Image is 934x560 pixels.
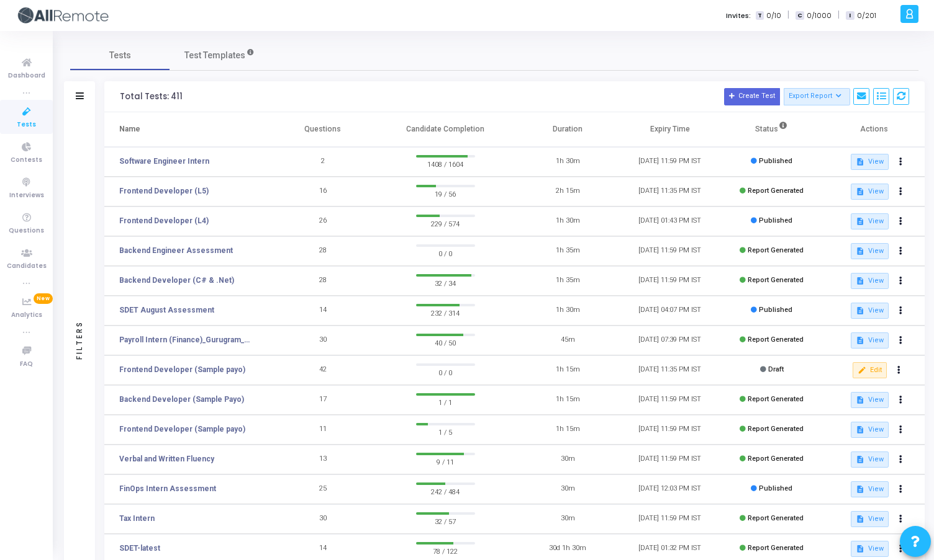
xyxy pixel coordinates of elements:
[272,236,374,266] td: 28
[856,217,864,226] mat-icon: description
[619,177,720,207] td: [DATE] 11:35 PM IST
[517,207,619,236] td: 1h 30m
[272,474,374,504] td: 25
[119,275,234,286] a: Backend Developer (C# & .Net)
[857,11,876,21] span: 0/201
[7,261,47,272] span: Candidates
[856,247,864,256] mat-icon: description
[517,177,619,207] td: 2h 15m
[517,474,619,504] td: 30m
[851,213,889,229] button: View
[416,485,475,497] span: 242 / 484
[517,445,619,474] td: 30m
[846,11,854,20] span: I
[619,415,720,445] td: [DATE] 11:59 PM IST
[851,303,889,319] button: View
[109,49,131,62] span: Tests
[748,455,804,463] span: Report Generated
[517,326,619,355] td: 45m
[856,187,864,196] mat-icon: description
[119,245,233,256] a: Backend Engineer Assessment
[823,112,925,147] th: Actions
[856,306,864,315] mat-icon: description
[748,514,804,522] span: Report Generated
[119,513,155,524] a: Tax Intern
[119,156,209,167] a: Software Engineer Intern
[517,415,619,445] td: 1h 15m
[619,355,720,385] td: [DATE] 11:35 PM IST
[724,88,780,105] button: Create Test
[416,306,475,319] span: 232 / 314
[119,424,245,435] a: Frontend Developer (Sample payo)
[856,515,864,523] mat-icon: description
[759,306,792,314] span: Published
[416,158,475,170] span: 1408 / 1604
[517,296,619,326] td: 1h 30m
[856,158,864,166] mat-icon: description
[416,217,475,229] span: 229 / 574
[619,266,720,296] td: [DATE] 11:59 PM IST
[517,112,619,147] th: Duration
[119,543,160,554] a: SDET-latest
[619,236,720,266] td: [DATE] 11:59 PM IST
[272,207,374,236] td: 26
[851,154,889,170] button: View
[517,385,619,415] td: 1h 15m
[17,120,36,130] span: Tests
[272,147,374,177] td: 2
[759,216,792,224] span: Published
[119,394,244,405] a: Backend Developer (Sample Payo)
[119,304,214,316] a: SDET August Assessment
[120,92,183,102] div: Total Tests: 411
[416,277,475,289] span: 32 / 34
[748,395,804,403] span: Report Generated
[272,112,374,147] th: Questions
[856,544,864,553] mat-icon: description
[619,474,720,504] td: [DATE] 12:03 PM IST
[517,355,619,385] td: 1h 15m
[416,544,475,557] span: 78 / 122
[756,11,764,20] span: T
[766,11,781,21] span: 0/10
[856,485,864,494] mat-icon: description
[851,511,889,527] button: View
[517,147,619,177] td: 1h 30m
[851,243,889,259] button: View
[416,187,475,200] span: 19 / 56
[748,187,804,195] span: Report Generated
[856,396,864,404] mat-icon: description
[619,326,720,355] td: [DATE] 07:39 PM IST
[748,336,804,344] span: Report Generated
[807,11,832,21] span: 0/1000
[853,362,887,378] button: Edit
[858,366,866,375] mat-icon: edit
[838,9,840,22] span: |
[34,293,53,304] span: New
[851,332,889,349] button: View
[856,277,864,285] mat-icon: description
[8,71,45,81] span: Dashboard
[272,177,374,207] td: 16
[119,215,209,226] a: Frontend Developer (L4)
[104,112,272,147] th: Name
[619,445,720,474] td: [DATE] 11:59 PM IST
[20,359,33,370] span: FAQ
[619,385,720,415] td: [DATE] 11:59 PM IST
[272,296,374,326] td: 14
[416,455,475,468] span: 9 / 11
[768,365,784,373] span: Draft
[851,184,889,200] button: View
[851,422,889,438] button: View
[119,185,209,197] a: Frontend Developer (L5)
[619,112,720,147] th: Expiry Time
[856,336,864,345] mat-icon: description
[748,425,804,433] span: Report Generated
[416,336,475,349] span: 40 / 50
[119,364,245,375] a: Frontend Developer (Sample payo)
[851,481,889,497] button: View
[74,272,85,408] div: Filters
[272,504,374,534] td: 30
[851,541,889,557] button: View
[119,483,216,494] a: FinOps Intern Assessment
[374,112,517,147] th: Candidate Completion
